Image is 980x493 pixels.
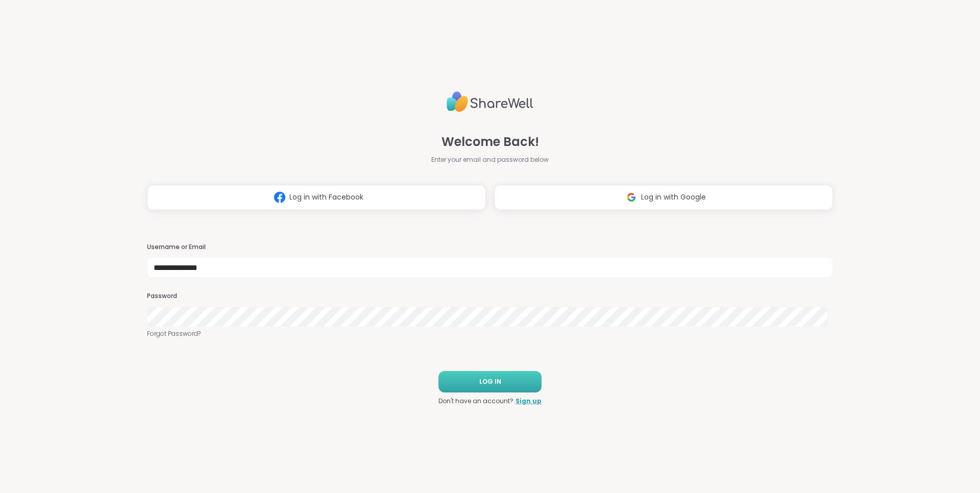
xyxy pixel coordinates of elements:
[438,371,542,392] button: LOG IN
[622,188,641,207] img: ShareWell Logomark
[442,133,539,151] span: Welcome Back!
[516,397,542,406] a: Sign up
[147,329,833,338] a: Forgot Password?
[447,87,533,116] img: ShareWell Logo
[147,243,833,252] h3: Username or Email
[431,155,549,164] span: Enter your email and password below
[147,292,833,301] h3: Password
[289,192,363,203] span: Log in with Facebook
[438,397,513,406] span: Don't have an account?
[147,185,486,210] button: Log in with Facebook
[270,188,289,207] img: ShareWell Logomark
[641,192,706,203] span: Log in with Google
[494,185,833,210] button: Log in with Google
[479,377,501,386] span: LOG IN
